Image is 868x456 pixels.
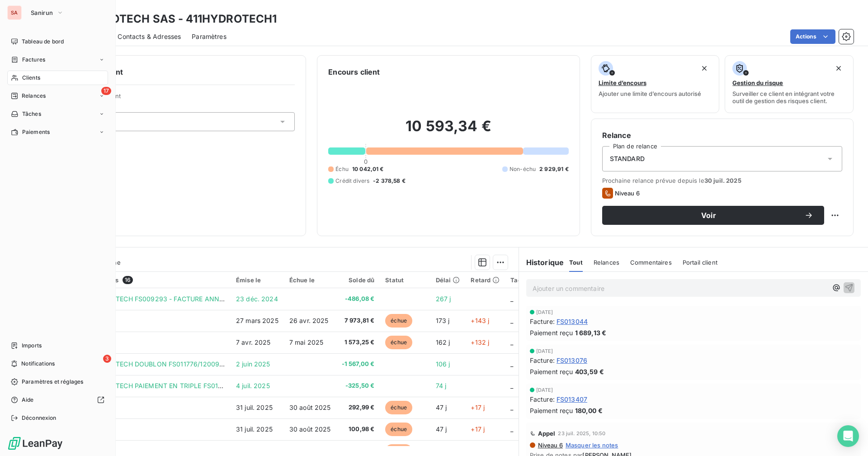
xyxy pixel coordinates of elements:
span: 1 573,25 € [342,338,375,347]
span: +17 j [471,425,485,433]
span: [DATE] [536,309,553,315]
h6: Historique [519,257,564,268]
span: _ [510,317,513,324]
div: Statut [385,276,425,284]
span: Limite d’encours [599,79,646,86]
div: Retard [471,276,500,284]
span: Masquer les notes [566,442,618,449]
span: -2 378,58 € [373,177,406,185]
div: Pièces comptables [62,276,225,284]
span: Portail client [683,259,717,266]
span: 10 042,01 € [352,165,384,173]
span: 26 avr. 2025 [289,317,329,324]
span: Ajouter une limite d’encours autorisé [599,90,701,97]
div: Émise le [236,276,278,284]
span: 106 j [436,360,450,368]
span: 292,99 € [342,403,375,412]
span: 16 [123,276,133,284]
span: VIR SEPA HYDROTECH PAIEMENT EN TRIPLE FS012553 [62,382,234,389]
span: Paiement reçu [530,328,573,337]
span: Tableau de bord [22,38,64,46]
span: 403,59 € [575,367,604,376]
span: Clients [22,74,40,82]
span: 30 août 2025 [289,425,331,433]
span: Facture : [530,394,555,404]
span: -486,08 € [342,294,375,304]
h3: HYDROTECH SAS - 411HYDROTECH1 [80,11,277,27]
span: Commentaires [630,259,672,266]
span: Tâches [22,110,41,118]
span: +132 j [471,338,489,346]
span: Déconnexion [22,414,57,422]
span: STANDARD [610,154,645,163]
span: 30 août 2025 [289,404,331,411]
span: _ [510,295,513,303]
span: [DATE] [536,348,553,354]
h6: Relance [602,130,842,141]
span: FS013076 [557,356,587,365]
span: 100,98 € [342,425,375,434]
div: Échue le [289,276,331,284]
span: Relances [22,92,46,100]
img: Logo LeanPay [7,436,63,451]
span: Notifications [21,360,55,368]
span: Appel [538,430,556,437]
span: [DATE] [536,387,553,393]
span: +143 j [471,317,489,324]
span: -325,50 € [342,381,375,390]
span: Paramètres [192,32,226,41]
div: Open Intercom Messenger [837,425,859,447]
span: Relances [594,259,619,266]
span: Factures [22,56,45,64]
span: +17 j [471,404,485,411]
span: 7 973,81 € [342,316,375,325]
h2: 10 593,34 € [328,117,568,144]
span: Échu [335,165,349,173]
span: échue [385,336,412,349]
span: Niveau 6 [615,190,640,197]
span: 30 juil. 2025 [704,177,741,184]
span: 27 mars 2025 [236,317,278,324]
span: 31 juil. 2025 [236,425,273,433]
span: échue [385,314,412,328]
span: 2 929,91 € [539,165,569,173]
h6: Encours client [328,66,380,77]
span: Crédit divers [335,177,369,185]
span: 0 [364,158,368,165]
span: Aide [22,396,34,404]
span: Voir [613,212,804,219]
div: SA [7,5,22,20]
span: Facture : [530,317,555,326]
span: -1 567,00 € [342,360,375,369]
span: 31 juil. 2025 [236,404,273,411]
span: Contacts & Adresses [118,32,181,41]
span: 74 j [436,382,447,389]
span: 47 j [436,425,447,433]
span: _ [510,425,513,433]
span: Paiements [22,128,50,136]
span: _ [510,382,513,389]
span: 2 juin 2025 [236,360,270,368]
h6: Informations client [55,66,295,77]
span: échue [385,401,412,414]
span: Imports [22,342,42,350]
span: 17 [101,87,111,95]
span: 4 juil. 2025 [236,382,270,389]
span: 7 avr. 2025 [236,338,271,346]
button: Gestion du risqueSurveiller ce client en intégrant votre outil de gestion des risques client. [725,55,854,113]
div: Solde dû [342,276,375,284]
span: Tout [569,259,583,266]
span: 267 j [436,295,451,303]
a: Aide [7,393,108,407]
span: 23 juil. 2025, 10:50 [558,431,605,436]
span: 1 689,13 € [575,328,607,337]
span: Facture : [530,356,555,365]
span: Prochaine relance prévue depuis le [602,177,842,184]
span: 3 [103,355,111,363]
span: 180,00 € [575,406,603,415]
span: Paramètres et réglages [22,378,83,386]
span: _ [510,338,513,346]
span: 173 j [436,317,450,324]
span: 7 mai 2025 [289,338,324,346]
button: Limite d’encoursAjouter une limite d’encours autorisé [591,55,720,113]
